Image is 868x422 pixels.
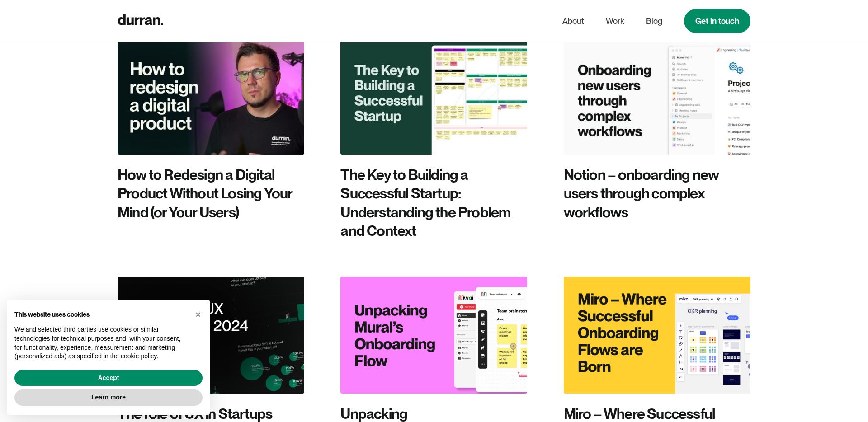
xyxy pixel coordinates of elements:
[684,9,750,33] a: Get in touch
[191,307,205,322] button: Close this notice
[14,389,203,406] button: Learn more
[118,165,304,222] div: How to Redesign a Digital Product Without Losing Your Mind (or Your Users)
[564,37,750,221] a: Notion – onboarding new users through complex workflows
[646,13,662,30] a: Blog
[340,37,527,240] a: The Key to Building a Successful Startup: Understanding the Problem and Context
[564,165,750,222] div: Notion – onboarding new users through complex workflows
[606,13,624,30] a: Work
[195,309,201,319] span: ×
[14,311,188,319] h2: This website uses cookies
[118,37,304,221] a: How to Redesign a Digital Product Without Losing Your Mind (or Your Users)
[14,325,188,361] p: We and selected third parties use cookies or similar technologies for technical purposes and, wit...
[340,165,527,240] div: The Key to Building a Successful Startup: Understanding the Problem and Context
[562,13,584,30] a: About
[14,370,203,386] button: Accept
[118,12,163,30] a: home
